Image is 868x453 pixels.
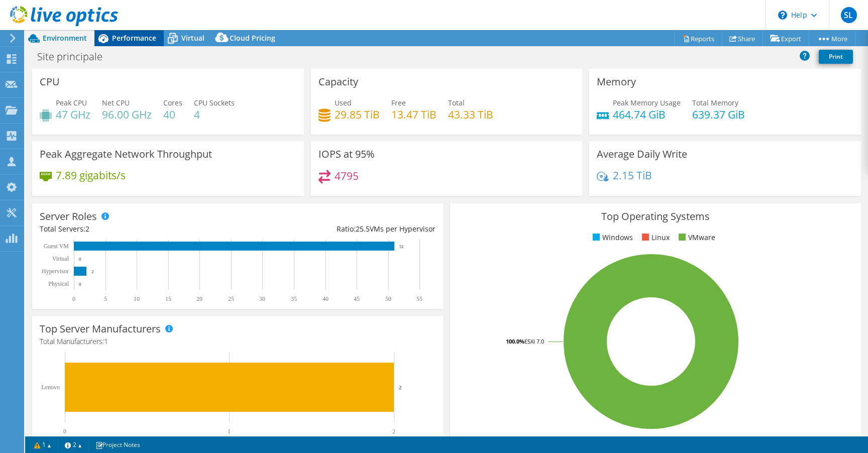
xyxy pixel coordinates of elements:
text: 15 [165,295,171,302]
span: Peak Memory Usage [613,98,681,107]
a: Export [763,31,809,46]
span: 1 [104,336,108,346]
div: Ratio: VMs per Hypervisor [238,223,436,235]
a: Share [722,31,763,46]
h4: 13.47 TiB [391,109,437,120]
span: Free [391,98,406,107]
span: SL [841,7,857,23]
text: 40 [322,295,329,302]
text: 0 [79,257,81,262]
span: 25.5 [356,224,370,234]
text: Physical [48,280,69,287]
a: Print [819,50,853,64]
text: 10 [134,295,140,302]
text: Virtual [52,255,69,262]
div: Total Servers: [40,223,238,235]
text: 0 [72,295,75,302]
h3: CPU [40,76,60,87]
a: 1 [27,438,58,451]
h4: 47 GHz [56,109,90,120]
text: 51 [399,244,404,249]
h4: Total Manufacturers: [40,336,436,347]
li: VMware [676,232,715,243]
a: Project Notes [88,438,147,451]
span: Peak CPU [56,98,87,107]
span: Net CPU [102,98,130,107]
a: Reports [674,31,722,46]
h4: 43.33 TiB [448,109,493,120]
a: 2 [58,438,89,451]
h4: 96.00 GHz [102,109,152,120]
text: Hypervisor [42,268,69,275]
h3: Server Roles [40,211,97,222]
h3: Average Daily Write [597,149,687,160]
text: 2 [392,428,395,435]
span: 2 [85,224,89,234]
span: Cloud Pricing [230,33,275,43]
text: Lenovo [41,384,60,391]
span: Total Memory [692,98,738,107]
span: Virtual [181,33,204,43]
text: 0 [79,282,81,287]
text: 45 [354,295,360,302]
text: Guest VM [44,243,69,250]
h3: Peak Aggregate Network Throughput [40,149,212,160]
h4: 2.15 TiB [613,170,652,181]
li: Windows [590,232,633,243]
h3: Top Operating Systems [458,211,853,222]
h1: Site principale [33,51,118,62]
text: 5 [104,295,107,302]
text: 0 [63,428,66,435]
a: More [809,31,855,46]
h4: 4 [194,109,235,120]
h3: Top Server Manufacturers [40,323,161,334]
text: 20 [196,295,202,302]
h4: 464.74 GiB [613,109,681,120]
h4: 4795 [335,170,359,181]
h3: Memory [597,76,636,87]
tspan: 100.0% [506,337,524,345]
h4: 40 [163,109,182,120]
span: Environment [43,33,87,43]
h4: 7.89 gigabits/s [56,170,126,181]
span: CPU Sockets [194,98,235,107]
text: 1 [228,428,231,435]
h4: 29.85 TiB [335,109,380,120]
span: Cores [163,98,182,107]
text: 2 [399,384,402,390]
h3: Capacity [318,76,358,87]
text: 2 [91,269,94,274]
li: Linux [639,232,670,243]
text: 35 [291,295,297,302]
h4: 639.37 GiB [692,109,745,120]
span: Used [335,98,352,107]
span: Total [448,98,465,107]
svg: \n [778,11,787,20]
h3: IOPS at 95% [318,149,375,160]
text: 25 [228,295,234,302]
text: 55 [416,295,422,302]
tspan: ESXi 7.0 [524,337,544,345]
text: 50 [385,295,391,302]
span: Performance [112,33,156,43]
text: 30 [259,295,265,302]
